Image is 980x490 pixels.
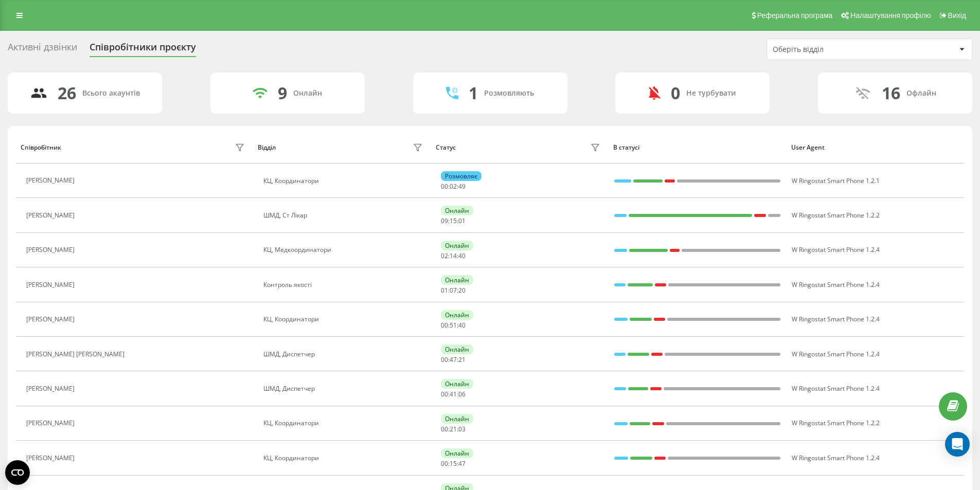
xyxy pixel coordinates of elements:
span: 41 [450,390,457,398]
div: Онлайн [441,344,473,354]
div: КЦ, Координатори [263,316,425,323]
div: : : [441,217,466,225]
span: 09 [441,216,448,225]
div: Розмовляють [484,89,534,98]
span: W Ringostat Smart Phone 1.2.2 [792,211,880,220]
span: 00 [441,355,448,364]
div: : : [441,252,466,260]
div: : : [441,183,466,190]
div: [PERSON_NAME] [26,385,77,392]
div: ШМД, Ст Лікар [263,212,425,219]
div: В статусі [613,144,781,151]
div: [PERSON_NAME] [26,281,77,288]
span: 07 [450,286,457,295]
div: Онлайн [441,310,473,320]
div: Офлайн [906,89,936,98]
span: 40 [458,321,466,330]
span: W Ringostat Smart Phone 1.2.4 [792,384,880,393]
span: 49 [458,182,466,191]
div: Контроль якості [263,281,425,288]
span: 00 [441,321,448,330]
span: W Ringostat Smart Phone 1.2.2 [792,419,880,427]
div: Онлайн [293,89,322,98]
div: 26 [58,83,76,103]
div: Не турбувати [686,89,736,98]
button: Open CMP widget [5,460,30,485]
span: 14 [450,251,457,260]
span: W Ringostat Smart Phone 1.2.4 [792,280,880,289]
div: Онлайн [441,275,473,285]
div: Відділ [258,144,276,151]
div: [PERSON_NAME] [26,455,77,462]
span: 51 [450,321,457,330]
span: 15 [450,216,457,225]
span: 21 [450,425,457,433]
div: КЦ, Координатори [263,177,425,185]
div: Онлайн [441,241,473,250]
span: 00 [441,182,448,191]
span: 00 [441,390,448,398]
div: : : [441,460,466,467]
div: КЦ, Координатори [263,420,425,427]
span: 06 [458,390,466,398]
div: ШМД, Диспетчер [263,351,425,358]
div: 0 [671,83,680,103]
div: 1 [469,83,478,103]
div: Статус [436,144,456,151]
div: : : [441,287,466,294]
span: 20 [458,286,466,295]
div: : : [441,322,466,329]
div: : : [441,391,466,398]
div: User Agent [791,144,959,151]
span: 02 [441,251,448,260]
div: : : [441,356,466,364]
div: Онлайн [441,379,473,389]
span: W Ringostat Smart Phone 1.2.4 [792,245,880,254]
span: 02 [450,182,457,191]
div: Співробітники проєкту [90,42,196,58]
span: 00 [441,459,448,468]
div: Онлайн [441,414,473,424]
div: Онлайн [441,206,473,215]
div: 16 [882,83,900,103]
div: [PERSON_NAME] [26,316,77,323]
div: 9 [278,83,287,103]
div: [PERSON_NAME] [26,246,77,253]
div: [PERSON_NAME] [PERSON_NAME] [26,351,127,358]
div: Оберіть відділ [773,45,896,54]
span: 40 [458,251,466,260]
span: 47 [450,355,457,364]
span: Реферальна програма [757,11,833,20]
span: 01 [441,286,448,295]
span: Налаштування профілю [850,11,931,20]
div: Open Intercom Messenger [945,432,970,457]
div: Активні дзвінки [8,42,77,58]
div: : : [441,426,466,433]
div: КЦ, Координатори [263,455,425,462]
span: 00 [441,425,448,433]
span: W Ringostat Smart Phone 1.2.4 [792,315,880,323]
div: КЦ, Медкоординатори [263,246,425,253]
span: W Ringostat Smart Phone 1.2.1 [792,176,880,185]
div: [PERSON_NAME] [26,177,77,184]
span: Вихід [948,11,966,20]
span: 47 [458,459,466,468]
div: [PERSON_NAME] [26,420,77,427]
span: 15 [450,459,457,468]
span: 21 [458,355,466,364]
span: 01 [458,216,466,225]
div: ШМД, Диспетчер [263,385,425,392]
span: W Ringostat Smart Phone 1.2.4 [792,453,880,462]
div: Всього акаунтів [82,89,140,98]
span: 03 [458,425,466,433]
div: Онлайн [441,448,473,458]
div: Співробітник [21,144,61,151]
span: W Ringostat Smart Phone 1.2.4 [792,350,880,358]
div: Розмовляє [441,171,482,181]
div: [PERSON_NAME] [26,212,77,219]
